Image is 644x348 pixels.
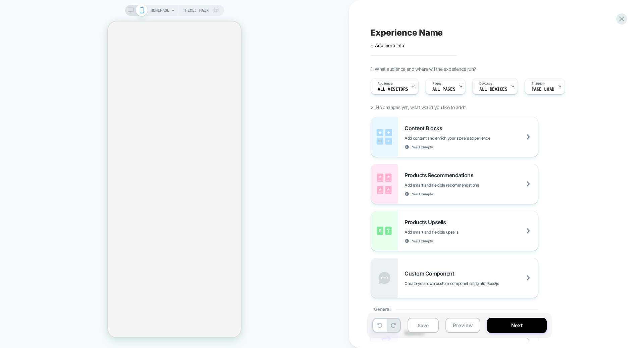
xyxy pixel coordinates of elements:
span: Trigger [532,81,545,86]
span: + Add more info [371,43,404,48]
span: HOMEPAGE [151,5,169,16]
span: See Example [412,145,433,149]
span: See Example [412,239,433,243]
div: General [371,298,538,320]
span: 2. No changes yet, what would you like to add? [371,104,466,110]
span: Custom Component [405,270,458,277]
span: Add smart and flexible upsells [405,230,492,235]
span: Content Blocks [405,125,445,132]
span: Experience Name [371,28,443,38]
span: Pages [432,81,442,86]
span: Products Upsells [405,219,449,226]
span: 1. What audience and where will the experience run? [371,66,476,72]
span: Theme: MAIN [183,5,209,16]
span: Add smart and flexible recommendations [405,183,513,188]
span: ALL PAGES [432,87,455,92]
span: All Visitors [378,87,408,92]
span: Create your own custom componet using html/css/js [405,281,532,286]
button: Preview [445,318,480,333]
span: Audience [378,81,393,86]
span: Products Recommendations [405,172,477,179]
button: Next [487,318,547,333]
span: Page Load [532,87,554,92]
span: Add content and enrich your store's experience [405,136,524,141]
span: See Example [412,192,433,196]
span: ALL DEVICES [479,87,507,92]
span: Devices [479,81,492,86]
button: Save [408,318,439,333]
